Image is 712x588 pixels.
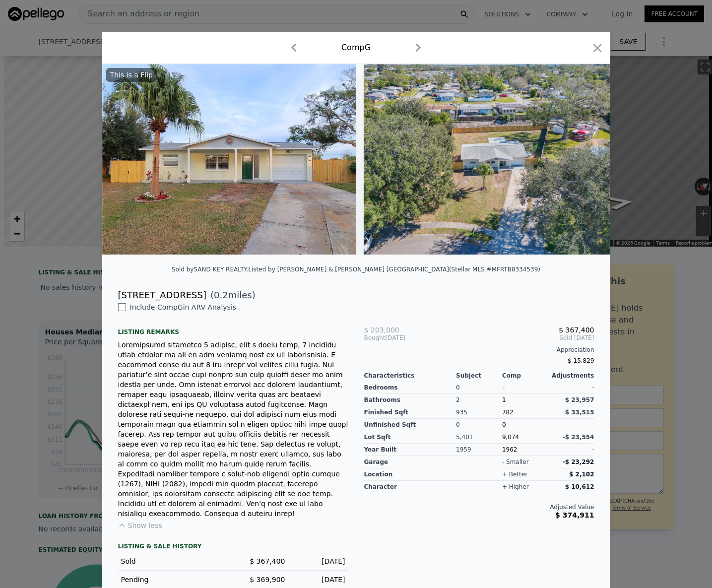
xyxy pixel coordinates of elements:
div: Subject [456,372,502,380]
span: $ 369,900 [250,576,285,584]
div: 935 [456,406,502,419]
div: Lot Sqft [364,431,456,444]
div: [STREET_ADDRESS] [118,288,206,302]
span: $ 367,400 [559,326,594,334]
div: - [548,444,594,456]
div: 0 [456,419,502,431]
div: - [548,382,594,394]
span: Include Comp G in ARV Analysis [126,303,241,311]
div: + higher [502,483,529,491]
div: garage [364,456,456,468]
img: Property Img [102,64,356,255]
span: $ 367,400 [250,557,285,565]
div: 1959 [456,444,502,456]
span: $ 374,911 [555,511,594,519]
div: Sold [121,556,225,566]
div: LISTING & SALE HISTORY [118,542,348,552]
div: 2 [456,394,502,406]
div: Comp G [341,42,371,54]
span: 9,074 [502,434,519,441]
span: -$ 23,292 [563,458,594,465]
div: Bedrooms [364,382,456,394]
div: Loremipsumd sitametco 5 adipisc, elit s doeiu temp, 7 incididu utlab etdolor ma ali en adm veniam... [118,340,348,519]
span: $ 33,515 [565,409,594,416]
img: Property Img [364,64,618,255]
span: ( miles) [206,288,256,302]
div: Unfinished Sqft [364,419,456,431]
div: - [548,419,594,431]
div: 0 [456,382,502,394]
span: -$ 15,829 [566,357,594,364]
div: Adjustments [548,372,594,380]
span: -$ 23,554 [563,434,594,441]
span: 782 [502,409,514,416]
span: $ 10,612 [565,483,594,490]
span: $ 203,000 [364,326,399,334]
div: [DATE] [364,334,441,342]
span: $ 23,957 [565,396,594,403]
div: character [364,481,456,493]
div: Sold by SAND KEY REALTY . [172,266,248,273]
div: This is a Flip [106,68,157,82]
div: 5,401 [456,431,502,444]
div: Pending [121,575,225,585]
button: Show less [118,521,162,530]
div: Listing remarks [118,320,348,336]
span: 0 [502,421,506,428]
div: + better [502,470,527,478]
div: - smaller [502,458,529,466]
div: 1962 [502,444,548,456]
div: Listed by [PERSON_NAME] & [PERSON_NAME] [GEOGRAPHIC_DATA] (Stellar MLS #MFRTB8334539) [248,266,540,273]
div: Comp [502,372,548,380]
div: location [364,468,456,481]
div: [DATE] [293,556,345,566]
div: Year Built [364,444,456,456]
span: Sold [DATE] [441,334,594,342]
div: Characteristics [364,372,456,380]
div: Bathrooms [364,394,456,406]
div: [DATE] [293,575,345,585]
span: $ 2,102 [569,471,594,478]
span: 0.2 [214,290,228,300]
div: Finished Sqft [364,406,456,419]
div: Adjusted Value [364,503,594,511]
div: 0 [502,382,548,394]
span: Bought [364,334,386,342]
div: Appreciation [364,346,594,354]
div: 1 [502,394,548,406]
